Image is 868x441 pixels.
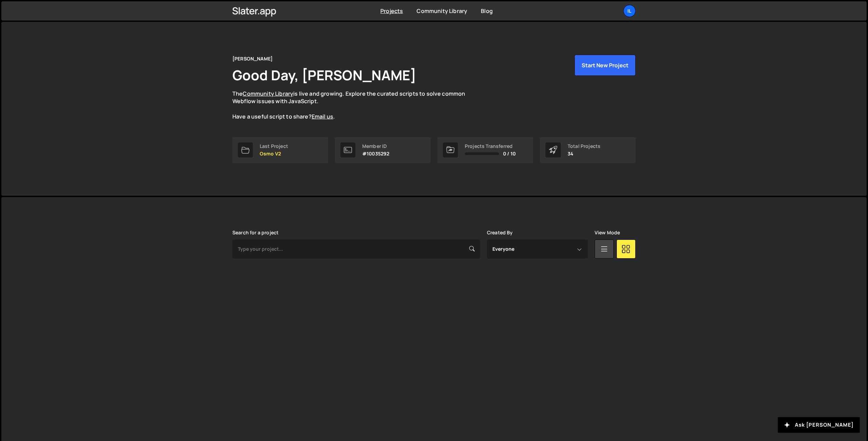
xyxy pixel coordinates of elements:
[778,417,860,433] button: Ask [PERSON_NAME]
[568,143,600,149] div: Total Projects
[362,151,389,156] p: #10035292
[232,230,279,235] label: Search for a project
[623,5,636,17] a: Il
[260,143,288,149] div: Last Project
[568,151,600,156] p: 34
[232,137,328,163] a: Last Project Osmo V2
[574,55,636,76] button: Start New Project
[232,239,480,259] input: Type your project...
[232,66,416,84] h1: Good Day, [PERSON_NAME]
[232,55,273,63] div: [PERSON_NAME]
[362,143,389,149] div: Member ID
[232,90,478,121] p: The is live and growing. Explore the curated scripts to solve common Webflow issues with JavaScri...
[243,90,293,97] a: Community Library
[465,143,516,149] div: Projects Transferred
[595,230,620,235] label: View Mode
[380,7,403,15] a: Projects
[417,7,467,15] a: Community Library
[260,151,288,156] p: Osmo V2
[481,7,493,15] a: Blog
[312,113,333,120] a: Email us
[503,151,516,156] span: 0 / 10
[487,230,513,235] label: Created By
